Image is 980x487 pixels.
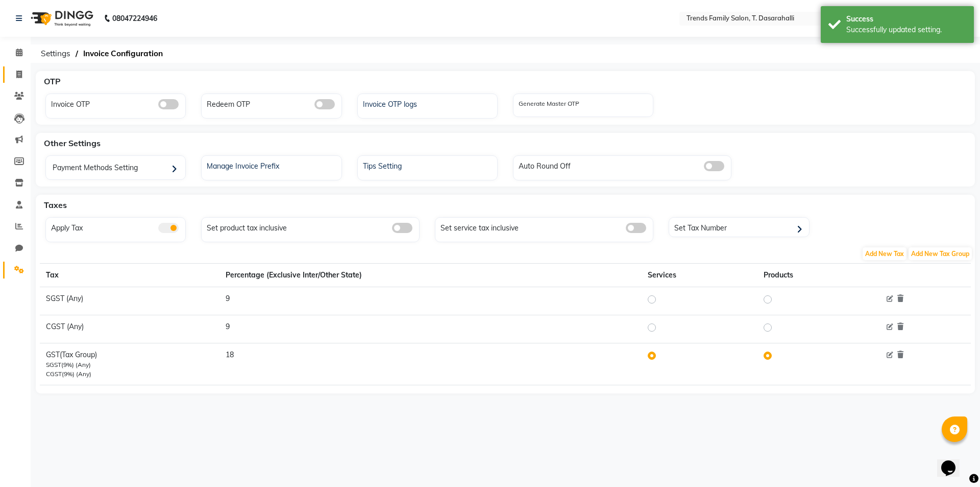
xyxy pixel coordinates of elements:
span: Invoice Configuration [78,44,168,63]
th: Tax [40,264,219,287]
div: Successfully updated setting. [846,25,966,35]
b: 08047224946 [112,4,157,33]
td: CGST (Any) [40,315,219,343]
span: (Tax Group) [60,350,97,359]
div: Tips Setting [360,158,497,172]
th: Services [642,264,757,287]
div: Invoice OTP logs [360,97,497,110]
div: Set service tax inclusive [438,220,653,234]
a: Add New Tax Group [908,249,973,258]
td: 9 [219,315,642,343]
div: Set product tax inclusive [204,220,419,234]
th: Products [757,264,876,287]
a: Manage Invoice Prefix [202,158,341,172]
div: Manage Invoice Prefix [204,158,341,172]
a: Add New Tax [862,249,908,258]
a: Tips Setting [358,158,497,172]
span: Settings [36,44,76,63]
td: GST [40,343,219,385]
th: Percentage (Exclusive Inter/Other State) [219,264,642,287]
td: SGST (Any) [40,287,219,315]
label: Generate Master OTP [519,99,579,108]
div: Payment Methods Setting [48,158,185,179]
div: Apply Tax [48,220,185,234]
div: Invoice OTP [48,97,185,110]
div: Set Tax Number [672,220,808,236]
span: Add New Tax Group [909,247,972,260]
td: 18 [219,343,642,385]
span: Add New Tax [863,247,906,260]
div: Auto Round Off [516,158,731,172]
div: CGST(9%) (Any) [46,369,213,379]
a: Invoice OTP logs [358,97,497,110]
div: Success [846,14,966,25]
td: 9 [219,287,642,315]
img: logo [26,4,96,33]
iframe: chat widget [937,446,970,477]
div: Redeem OTP [204,97,341,110]
div: SGST(9%) (Any) [46,360,213,369]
